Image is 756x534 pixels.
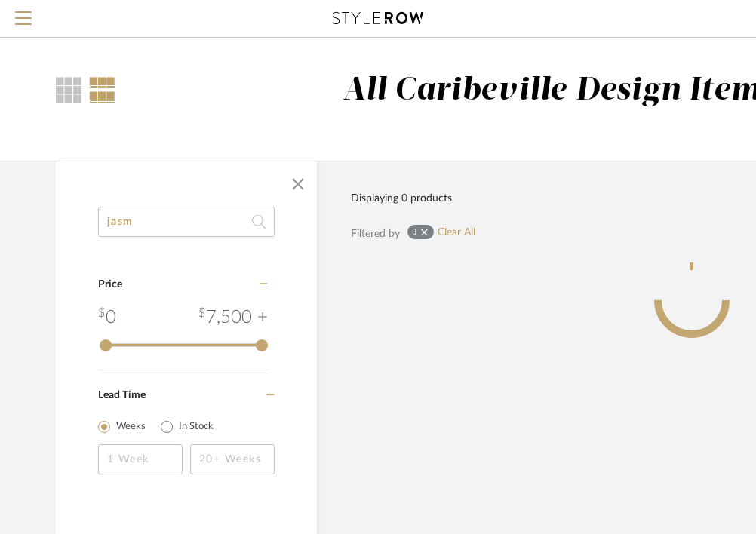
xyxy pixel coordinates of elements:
a: Clear All [438,226,475,239]
div: Filtered by [351,226,400,242]
label: Weeks [116,419,146,434]
div: Displaying 0 products [351,190,452,207]
div: 7,500 + [198,304,268,331]
input: 1 Week [98,444,183,474]
span: Lead Time [98,390,146,400]
button: Close [283,169,313,199]
div: j [413,227,418,237]
span: Price [98,279,122,290]
input: Search within 0 results [98,207,275,237]
div: 0 [98,304,116,331]
input: 20+ Weeks [190,444,275,474]
label: In Stock [179,419,214,434]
